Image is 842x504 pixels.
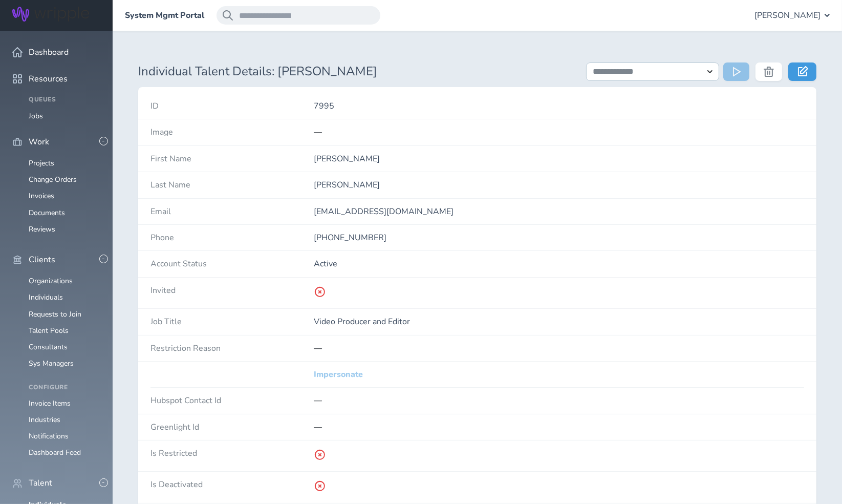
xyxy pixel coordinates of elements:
span: Talent [29,478,52,488]
h4: Invited [150,286,314,295]
h4: Restriction Reason [150,344,314,353]
span: — [314,127,322,138]
a: Edit [788,62,816,81]
a: Invoices [29,191,54,201]
h4: Queues [29,96,100,103]
h4: Hubspot Contact Id [150,396,314,405]
p: 7995 [314,101,804,111]
span: Work [29,137,49,146]
h1: Individual Talent Details: [PERSON_NAME] [138,65,574,79]
h4: Greenlight Id [150,423,314,432]
p: [PHONE_NUMBER] [314,233,804,242]
a: Sys Managers [29,359,74,368]
a: Organizations [29,276,73,286]
span: Dashboard [29,48,69,57]
a: Talent Pools [29,326,69,335]
button: - [99,137,108,145]
h4: Image [150,128,314,137]
a: Dashboard Feed [29,448,81,457]
a: Impersonate [314,370,363,379]
p: [PERSON_NAME] [314,154,804,163]
a: Invoice Items [29,398,71,408]
p: — [314,423,804,432]
button: [PERSON_NAME] [754,6,830,25]
span: Resources [29,74,68,83]
a: Documents [29,208,65,218]
button: Delete [755,62,782,81]
h4: Is Deactivated [150,480,314,489]
p: — [314,396,804,405]
a: Individuals [29,292,63,302]
a: Change Orders [29,175,77,184]
a: Requests to Join [29,309,81,319]
p: [PERSON_NAME] [314,180,804,190]
a: Industries [29,415,60,425]
h4: ID [150,101,314,111]
h4: Job Title [150,317,314,326]
h4: First Name [150,154,314,163]
div: — [314,344,804,353]
a: Projects [29,158,54,168]
h4: Phone [150,233,314,242]
h4: Configure [29,384,100,391]
button: - [99,255,108,263]
button: - [99,478,108,487]
a: Consultants [29,342,68,352]
a: Notifications [29,431,69,441]
img: Wripple [12,7,89,22]
span: Clients [29,255,55,264]
a: Reviews [29,224,55,234]
h4: Is Restricted [150,449,314,458]
span: [PERSON_NAME] [754,11,821,20]
h4: Account Status [150,259,314,268]
h4: Email [150,207,314,216]
p: Active [314,259,804,268]
a: System Mgmt Portal [125,11,204,20]
h4: Last Name [150,180,314,190]
p: Video Producer and Editor [314,317,804,326]
a: Jobs [29,111,43,121]
p: [EMAIL_ADDRESS][DOMAIN_NAME] [314,207,804,216]
button: Run Action [723,62,749,81]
